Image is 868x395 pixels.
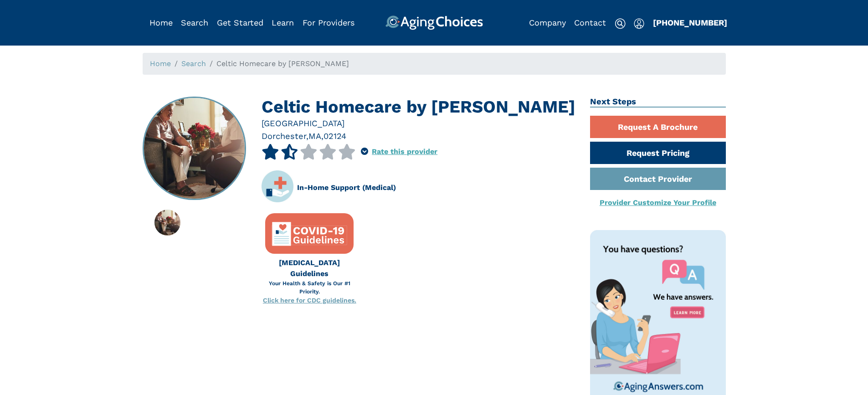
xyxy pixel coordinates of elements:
[271,219,348,249] img: covid-top-default.svg
[272,18,294,27] a: Learn
[306,131,308,141] span: ,
[154,210,180,236] img: Celtic Homecare by Catherine Llc
[590,116,726,138] a: Request A Brochure
[150,59,171,68] a: Home
[574,18,606,27] a: Contact
[297,182,396,193] div: In-Home Support (Medical)
[217,18,263,27] a: Get Started
[308,131,321,141] span: MA
[590,168,726,190] a: Contact Provider
[634,15,644,30] div: Popover trigger
[529,18,566,27] a: Company
[262,257,357,279] div: [MEDICAL_DATA] Guidelines
[590,142,726,164] a: Request Pricing
[653,18,727,27] a: [PHONE_NUMBER]
[143,97,245,200] img: Celtic Homecare by Catherine Llc
[262,296,357,305] div: Click here for CDC guidelines.
[149,18,173,27] a: Home
[262,117,576,129] div: [GEOGRAPHIC_DATA]
[181,15,208,30] div: Popover trigger
[590,97,726,108] h2: Next Steps
[181,59,206,68] a: Search
[262,131,306,141] span: Dorchester
[385,15,483,30] img: AgingChoices
[262,97,576,117] h1: Celtic Homecare by [PERSON_NAME]
[324,130,346,142] div: 02124
[303,18,354,27] a: For Providers
[181,18,208,27] a: Search
[262,279,357,296] div: Your Health & Safety is Our #1 Priority.
[634,18,644,29] img: user-icon.svg
[615,18,626,29] img: search-icon.svg
[216,59,349,68] span: Celtic Homecare by [PERSON_NAME]
[361,144,368,159] div: Popover trigger
[372,147,437,156] a: Rate this provider
[321,131,324,141] span: ,
[143,53,726,75] nav: breadcrumb
[600,198,716,207] a: Provider Customize Your Profile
